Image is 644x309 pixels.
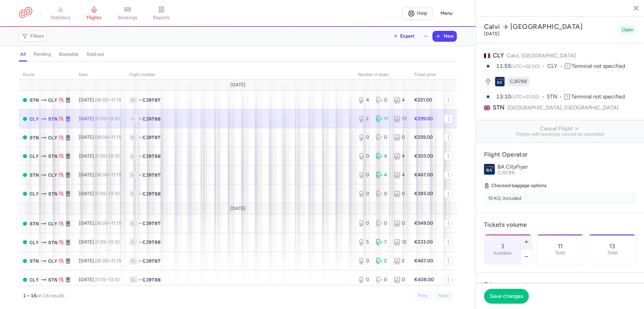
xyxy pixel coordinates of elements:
[511,63,540,69] span: (UTC+02:00)
[129,172,137,178] span: 1L
[125,70,354,80] th: Flight number
[95,191,120,196] span: –
[129,276,137,283] span: 1L
[358,220,371,227] div: 0
[358,276,371,283] div: 0
[111,6,144,21] a: bookings
[376,239,388,246] div: 7
[129,220,137,227] span: 1L
[95,191,106,196] time: 11:55
[79,116,120,122] span: [DATE],
[111,172,121,178] time: 11:15
[95,239,120,245] span: –
[414,116,433,122] strong: €299.00
[481,132,639,137] span: Flights with bookings cannot be cancelled
[547,62,565,70] span: CLY
[30,171,39,179] span: STN
[30,134,39,141] span: STN
[95,134,121,140] span: –
[153,15,170,21] span: reports
[23,293,37,299] strong: 1 – 16
[87,51,104,57] h4: sold out
[139,134,141,141] span: •
[108,153,120,159] time: 13:10
[111,134,121,140] time: 11:15
[493,52,504,59] span: CLY
[75,70,125,80] th: date
[510,78,527,85] span: CJ9788
[95,258,108,264] time: 08:00
[490,293,523,299] span: Save changes
[414,191,433,196] strong: €385.00
[484,31,500,37] time: [DATE]
[48,152,57,160] span: STN
[95,277,106,282] time: 11:55
[394,276,406,283] div: 0
[558,243,562,250] p: 11
[79,277,120,282] span: [DATE],
[48,220,57,227] span: CLY
[48,190,57,197] span: STN
[142,153,161,160] span: CJ9788
[77,6,111,21] a: flights
[87,15,101,21] span: flights
[79,97,121,103] span: [DATE],
[358,190,371,197] div: 0
[358,239,371,246] div: 5
[19,70,75,80] th: route
[108,239,120,245] time: 13:10
[129,153,137,160] span: 1L
[108,277,120,282] time: 13:10
[111,220,121,226] time: 11:15
[30,34,44,39] span: Filters
[484,192,636,205] li: 10 KG, included
[230,82,246,88] span: [DATE]
[30,276,39,283] span: CLY
[394,220,406,227] div: 0
[142,258,161,264] span: CJ9787
[410,70,440,80] th: Ticket price
[389,31,419,42] button: Export
[555,250,565,256] p: Sold
[139,258,141,264] span: •
[79,153,120,159] span: [DATE],
[376,190,388,197] div: 0
[358,258,371,264] div: 0
[142,172,161,178] span: CJ9787
[481,126,639,132] span: Cancel Flight
[30,190,39,197] span: CLY
[129,116,137,122] span: 1L
[394,116,406,122] div: 13
[30,220,39,227] span: STN
[111,258,121,264] time: 11:15
[37,293,65,299] span: on 16 results
[358,116,371,122] div: 2
[414,134,433,140] strong: €259.00
[43,6,77,21] a: statistics
[48,134,57,141] span: CLY
[139,172,141,178] span: •
[358,97,371,103] div: 4
[95,172,121,178] span: –
[354,70,410,80] th: number of seats
[139,276,141,283] span: •
[34,51,51,57] h4: pending
[95,97,121,103] span: –
[511,94,539,100] span: (UTC+01:00)
[139,153,141,160] span: •
[394,134,406,141] div: 0
[142,239,161,246] span: CJ9788
[111,97,121,103] time: 11:15
[129,97,137,103] span: 1L
[95,239,106,245] time: 11:55
[376,153,388,160] div: 4
[95,97,108,103] time: 08:00
[376,276,388,283] div: 0
[417,11,427,16] span: Help
[376,220,388,227] div: 0
[484,289,529,304] button: Save changes
[139,97,141,103] span: •
[48,96,57,104] span: CLY
[48,115,57,123] span: STN
[20,51,26,57] h4: all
